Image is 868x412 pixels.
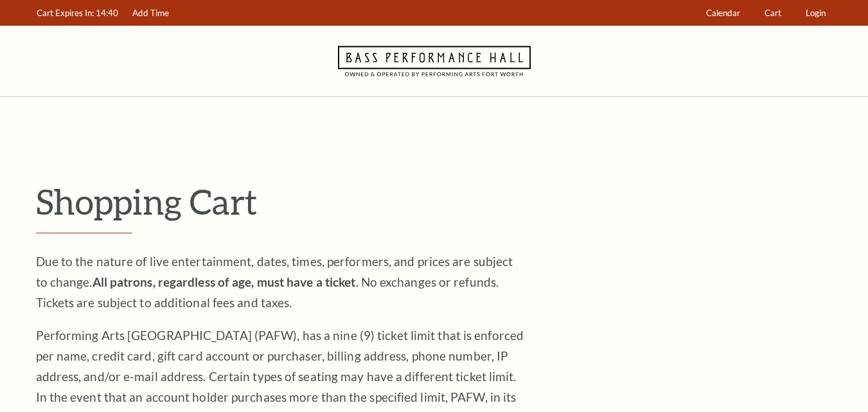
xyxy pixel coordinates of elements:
[96,8,118,18] span: 14:40
[36,181,833,222] p: Shopping Cart
[706,8,740,18] span: Calendar
[126,1,175,26] a: Add Time
[806,8,826,18] span: Login
[37,8,94,18] span: Cart Expires In:
[700,1,746,26] a: Calendar
[758,1,787,26] a: Cart
[799,1,831,26] a: Login
[765,8,781,18] span: Cart
[93,274,356,289] strong: All patrons, regardless of age, must have a ticket
[36,254,513,310] span: Due to the nature of live entertainment, dates, times, performers, and prices are subject to chan...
